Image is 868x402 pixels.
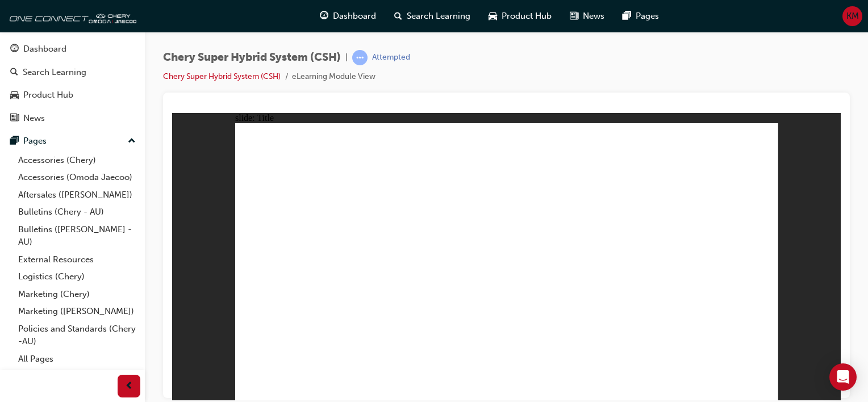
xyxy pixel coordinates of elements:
[6,5,136,27] img: oneconnect
[352,50,368,65] span: learningRecordVerb_ATTEMPT-icon
[23,89,73,102] div: Product Hub
[14,350,140,368] a: All Pages
[23,43,66,56] div: Dashboard
[14,251,140,269] a: External Resources
[407,10,470,23] span: Search Learning
[163,72,281,81] a: Chery Super Hybrid System (CSH)
[10,90,19,101] span: car-icon
[311,5,385,28] a: guage-iconDashboard
[829,363,857,391] div: Open Intercom Messenger
[14,320,140,350] a: Policies and Standards (Chery -AU)
[5,62,140,83] a: Search Learning
[163,51,341,64] span: Chery Super Hybrid System (CSH)
[320,9,328,23] span: guage-icon
[14,186,140,204] a: Aftersales ([PERSON_NAME])
[5,131,140,152] button: Pages
[345,51,348,64] span: |
[842,6,862,26] button: KM
[125,379,133,393] span: prev-icon
[23,135,47,148] div: Pages
[10,114,19,124] span: news-icon
[14,268,140,286] a: Logistics (Chery)
[10,44,19,55] span: guage-icon
[14,286,140,303] a: Marketing (Chery)
[14,152,140,169] a: Accessories (Chery)
[394,9,402,23] span: search-icon
[502,10,552,23] span: Product Hub
[479,5,561,28] a: car-iconProduct Hub
[14,169,140,186] a: Accessories (Omoda Jaecoo)
[583,10,604,23] span: News
[14,221,140,251] a: Bulletins ([PERSON_NAME] - AU)
[385,5,479,28] a: search-iconSearch Learning
[570,9,578,23] span: news-icon
[372,52,410,63] div: Attempted
[489,9,497,23] span: car-icon
[846,10,859,23] span: KM
[14,303,140,320] a: Marketing ([PERSON_NAME])
[333,10,376,23] span: Dashboard
[128,134,136,149] span: up-icon
[23,112,45,125] div: News
[10,136,19,146] span: pages-icon
[636,10,659,23] span: Pages
[5,39,140,60] a: Dashboard
[5,36,140,131] button: DashboardSearch LearningProduct HubNews
[5,108,140,129] a: News
[292,70,375,83] li: eLearning Module View
[23,66,86,79] div: Search Learning
[10,68,18,78] span: search-icon
[623,9,631,23] span: pages-icon
[614,5,668,28] a: pages-iconPages
[5,85,140,106] a: Product Hub
[14,203,140,221] a: Bulletins (Chery - AU)
[561,5,614,28] a: news-iconNews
